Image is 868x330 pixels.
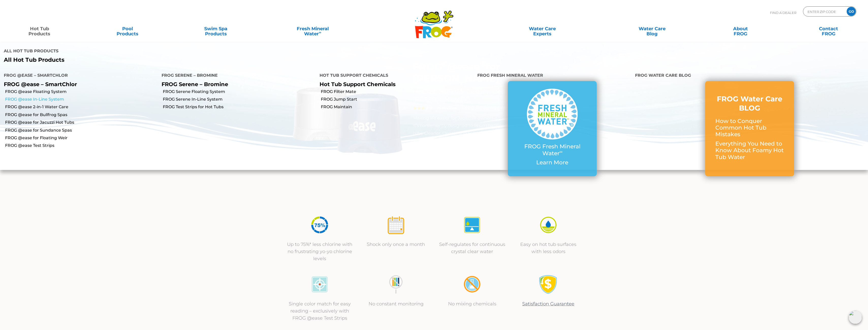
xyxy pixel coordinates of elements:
[4,57,430,63] a: All Hot Tub Products
[386,215,405,234] img: icon-atease-shock-once
[794,24,863,34] a: ContactFROG
[463,275,482,294] img: no-mixing1
[319,30,321,34] sup: ∞
[807,8,841,15] input: Zip Code Form
[320,81,470,87] p: Hot Tub Support Chemicals
[5,97,158,102] a: FROG @ease In-Line System
[320,71,470,81] h4: Hot Tub Support Chemicals
[287,300,353,322] p: Single color match for easy reading – exclusively with FROG @ease Test Strips
[715,140,784,161] p: Everything You Need to Know About Foamy Hot Tub Water
[162,81,312,87] p: FROG Serene – Bromine
[386,275,405,294] img: no-constant-monitoring1
[515,241,581,255] p: Easy on hot tub surfaces with less odors
[182,24,250,34] a: Swim SpaProducts
[539,215,558,234] img: icon-atease-easy-on
[321,97,474,102] a: FROG Jump Start
[5,112,158,118] a: FROG @ease for Bullfrog Spas
[635,71,864,81] h4: FROG Water Care Blog
[560,149,563,154] sup: ∞
[5,135,158,141] a: FROG @ease for Floating Weir
[518,159,587,166] p: Learn More
[4,81,154,87] p: FROG @ease – SmartChlor
[715,94,784,163] a: FROG Water Care BLOG How to Conquer Common Hot Tub Mistakes Everything You Need to Know About Foa...
[5,120,158,125] a: FROG @ease for Jacuzzi Hot Tubs
[706,24,775,34] a: AboutFROG
[849,311,862,324] img: openIcon
[539,275,558,294] img: Satisfaction Guarantee Icon
[5,89,158,95] a: FROG @ease Floating System
[363,241,429,248] p: Shock only once a month
[93,24,162,34] a: PoolProducts
[4,71,154,81] h4: FROG @ease – SmartChlor
[163,97,315,102] a: FROG Serene In-Line System
[477,71,627,81] h4: FROG Fresh Mineral Water
[310,275,329,294] img: icon-atease-color-match
[5,143,158,148] a: FROG @ease Test Strips
[310,215,329,234] img: icon-atease-75percent-less
[5,128,158,133] a: FROG @ease for Sundance Spas
[321,104,474,110] a: FROG Maintain
[163,104,315,110] a: FROG Test Strips for Hot Tubs
[847,7,856,16] input: GO
[522,301,574,307] a: Satisfaction Guarantee
[162,71,312,81] h4: FROG Serene – Bromine
[5,104,158,110] a: FROG @ease 2-in-1 Water Care
[363,300,429,307] p: No constant monitoring
[463,215,482,234] img: icon-atease-self-regulates
[439,241,505,255] p: Self-regulates for continuous crystal clear water
[5,24,74,34] a: Hot TubProducts
[321,89,474,95] a: FROG Filter Mate
[715,94,784,113] h3: FROG Water Care BLOG
[715,118,784,138] p: How to Conquer Common Hot Tub Mistakes
[4,46,430,57] h4: All Hot Tub Products
[518,89,587,168] a: FROG Fresh Mineral Water∞ Learn More
[163,89,315,95] a: FROG Serene Floating System
[287,241,353,262] p: Up to 75%* less chlorine with no frustrating yo-yo chlorine levels
[618,24,686,34] a: Water CareBlog
[770,6,796,19] p: Find A Dealer
[518,143,587,157] p: FROG Fresh Mineral Water
[270,24,356,34] a: Fresh MineralWater∞
[487,24,598,34] a: Water CareExperts
[439,300,505,307] p: No mixing chemicals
